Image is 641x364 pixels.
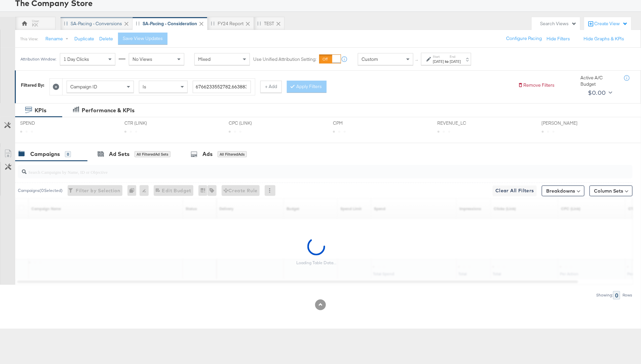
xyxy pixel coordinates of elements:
div: KK [32,22,38,28]
div: $0.00 [588,88,606,98]
div: Filtered By: [21,82,44,88]
button: $0.00 [585,87,614,98]
div: All Filtered Ads [218,151,247,157]
div: 0 [127,185,140,196]
button: Delete [99,36,113,42]
div: Drag to reorder tab [257,22,261,25]
strong: to [444,59,450,64]
div: Campaigns [30,150,60,158]
button: Clear All Filters [493,186,537,196]
div: Ad Sets [109,150,129,158]
label: Use Unified Attribution Setting: [253,56,316,63]
div: TEST [264,21,274,27]
div: 0 [65,151,71,157]
button: Duplicate [74,36,94,42]
div: Performance & KPIs [82,107,135,114]
label: End: [450,54,461,59]
div: Attribution Window: [20,57,56,62]
span: CPM [333,120,383,126]
div: Showing: [596,293,613,297]
button: Rename [41,33,76,45]
div: Rows [622,293,633,297]
span: Is [143,84,146,90]
div: Drag to reorder tab [211,22,215,25]
span: CPC (LINK) [229,120,279,126]
span: Clear All Filters [495,187,534,195]
button: Hide Filters [546,36,570,42]
span: 1 Day Clicks [64,56,89,62]
div: Loading Table Data... [296,260,336,266]
input: Enter a search term [193,81,251,93]
span: REVENUE_LC [438,120,488,126]
button: Remove Filters [518,82,555,88]
div: This View: [20,36,38,42]
span: ↑ [414,59,420,62]
div: KPIs [35,107,46,114]
span: Campaign ID [70,84,97,90]
span: Mixed [198,56,211,62]
div: SA-Pacing - Conversions [71,21,122,27]
label: Start: [433,54,444,59]
span: No Views [133,56,152,62]
div: Create View [594,21,628,27]
div: FY24 Report [218,21,243,27]
div: Campaigns ( 0 Selected) [18,188,63,194]
button: Configure Pacing [501,33,546,45]
input: Search Campaigns by Name, ID or Objective [27,163,576,176]
div: Drag to reorder tab [136,22,140,25]
div: Active A/C Budget [580,75,617,87]
span: CTR (LINK) [124,120,175,126]
button: + Add [260,81,282,93]
div: SA-Pacing - Consideration [143,21,197,27]
div: Ads [202,150,213,158]
div: 0 [613,291,620,299]
div: Drag to reorder tab [64,22,68,25]
button: Column Sets [590,186,633,196]
button: Hide Graphs & KPIs [583,36,624,42]
span: SPEND [20,120,71,126]
div: [DATE] [450,59,461,64]
span: Custom [362,56,378,62]
div: All Filtered Ad Sets [135,151,171,157]
div: Search Views [540,21,577,27]
span: [PERSON_NAME] [542,120,592,126]
button: Breakdowns [542,186,585,196]
div: [DATE] [433,59,444,64]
